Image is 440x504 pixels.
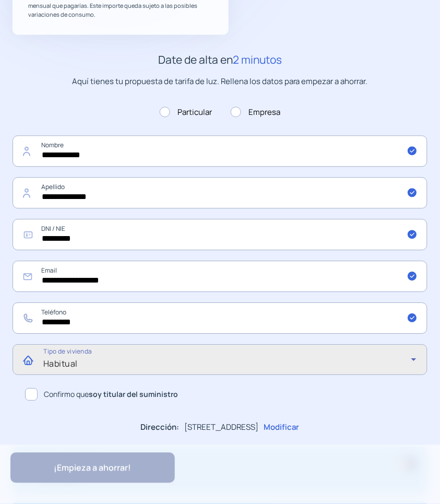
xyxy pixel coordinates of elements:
[13,76,427,88] p: Aquí tienes tu propuesta de tarifa de luz. Rellena los datos para empezar a ahorrar.
[44,389,178,401] span: Confirmo que
[89,390,178,400] b: soy titular del suministro
[160,107,212,119] label: Particular
[140,421,179,434] p: Dirección:
[184,421,258,434] p: [STREET_ADDRESS]
[43,348,92,357] mat-label: Tipo de vivienda
[43,358,78,370] span: Habitual
[13,52,427,69] h2: Date de alta en
[233,53,282,67] span: 2 minutos
[231,107,281,119] label: Empresa
[264,421,300,434] p: Modificar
